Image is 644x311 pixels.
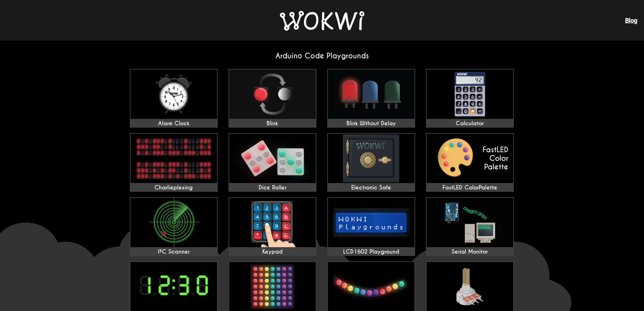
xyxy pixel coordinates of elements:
[229,197,316,256] a: Keypad
[130,249,217,255] div: I²C Scanner
[124,51,520,60] h2: Arduino Code Playgrounds
[427,70,513,119] img: Calculator
[130,134,217,183] img: Charlieplexing
[130,120,217,127] div: Alarm Clock
[229,134,316,183] img: Dice Roller
[229,249,316,255] div: Keypad
[328,120,414,127] div: Blink Without Delay
[427,120,513,127] div: Calculator
[130,133,218,192] a: Charlieplexing
[426,69,514,128] a: Calculator
[280,11,364,31] img: Wokwi
[426,133,514,192] a: FastLED ColorPalette
[229,70,316,119] img: Blink
[328,70,414,119] img: Blink Without Delay
[130,70,217,119] img: Alarm Clock
[427,184,513,191] div: FastLED ColorPalette
[328,198,414,247] img: LCD1602 Playground
[427,249,513,255] div: Serial Monitor
[327,69,415,128] a: Blink Without Delay
[229,120,316,127] div: Blink
[229,184,316,191] div: Dice Roller
[130,197,218,256] a: I²C Scanner
[427,134,513,183] img: FastLED ColorPalette
[229,198,316,247] img: Keypad
[426,197,514,256] a: Serial Monitor
[327,133,415,192] a: Electronic Safe
[130,184,217,191] div: Charlieplexing
[229,69,316,128] a: Blink
[327,197,415,256] a: LCD1602 Playground
[427,198,513,247] img: Serial Monitor
[328,249,414,255] div: LCD1602 Playground
[130,69,218,128] a: Alarm Clock
[328,134,414,183] img: Electronic Safe
[130,198,217,247] img: I²C Scanner
[328,184,414,191] div: Electronic Safe
[625,17,637,24] a: Blog
[229,133,316,192] a: Dice Roller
